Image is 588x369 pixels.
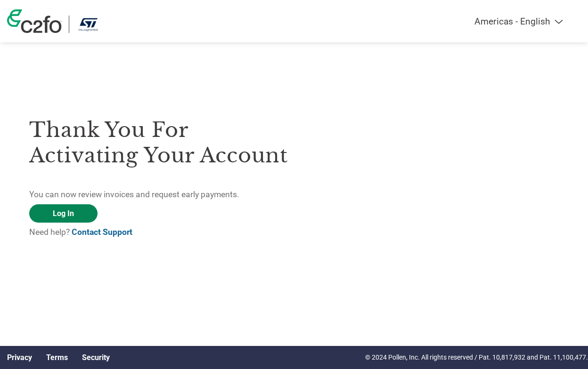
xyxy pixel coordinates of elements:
p: © 2024 Pollen, Inc. All rights reserved / Pat. 10,817,932 and Pat. 11,100,477. [365,353,588,362]
a: Contact Support [72,227,132,237]
a: Terms [46,353,68,362]
h3: Thank you for activating your account [29,117,294,168]
p: Need help? [29,226,294,238]
img: STMicroelectronics [76,16,100,33]
p: You can now review invoices and request early payments. [29,188,294,201]
a: Log In [29,204,98,223]
a: Security [82,353,110,362]
a: Privacy [7,353,32,362]
img: c2fo logo [7,9,62,33]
